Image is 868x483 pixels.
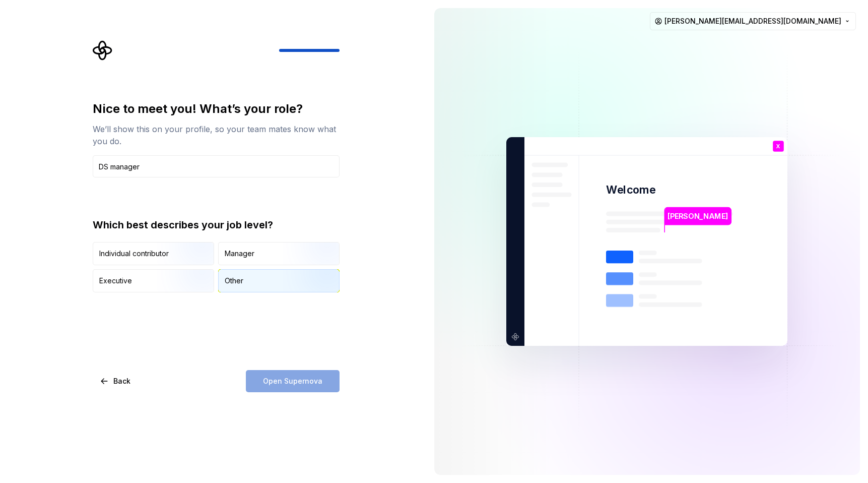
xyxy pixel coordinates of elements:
div: We’ll show this on your profile, so your team mates know what you do. [93,123,340,147]
div: Which best describes your job level? [93,218,340,232]
div: Nice to meet you! What’s your role? [93,101,340,117]
div: Individual contributor [99,249,169,259]
p: Welcome [606,183,655,197]
div: Executive [99,276,132,286]
span: [PERSON_NAME][EMAIL_ADDRESS][DOMAIN_NAME] [664,16,841,26]
button: Back [93,370,139,392]
div: Manager [225,249,254,259]
button: [PERSON_NAME][EMAIL_ADDRESS][DOMAIN_NAME] [650,12,856,30]
svg: Supernova Logo [93,40,113,61]
div: Other [225,276,243,286]
input: Job title [93,155,340,177]
span: Back [113,376,130,386]
p: [PERSON_NAME] [668,211,728,222]
p: X [776,144,780,149]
